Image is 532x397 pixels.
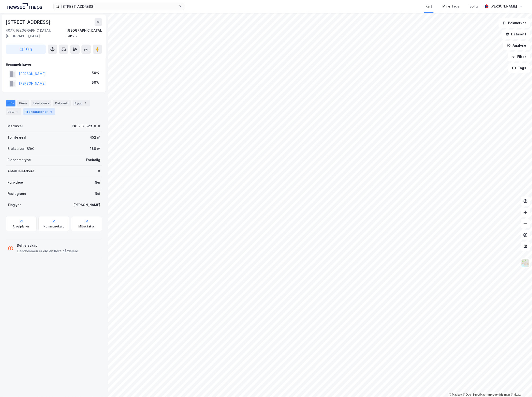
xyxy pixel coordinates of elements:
div: Eiendomstype [7,157,31,163]
button: Tag [6,45,46,54]
div: Kontrollprogram for chat [509,374,532,397]
button: Tags [508,63,530,73]
div: Arealplaner [13,225,29,228]
a: OpenStreetMap [463,393,486,396]
div: Eiendommen er eid av flere gårdeiere [17,248,78,254]
div: Leietakere [31,100,51,106]
div: 452 ㎡ [90,135,100,140]
div: Bruksareal (BRA) [7,146,34,151]
div: Kart [426,4,432,9]
div: 1 [83,101,88,106]
div: 50% [92,80,99,85]
button: Analyse [503,41,530,50]
div: Antall leietakere [7,168,34,174]
div: Transaksjoner [23,108,55,115]
div: 1 [15,109,19,114]
div: Nei [95,180,100,185]
div: ESG [6,108,21,115]
iframe: Chat Widget [509,374,532,397]
div: Eiere [17,100,29,106]
div: Festegrunn [7,191,26,197]
div: 180 ㎡ [90,146,100,151]
div: 1103-6-823-0-0 [72,123,100,129]
a: Improve this map [487,393,510,396]
div: [GEOGRAPHIC_DATA], 6/823 [66,28,102,39]
img: Z [521,259,530,268]
div: Punktleie [7,180,23,185]
input: Søk på adresse, matrikkel, gårdeiere, leietakere eller personer [59,3,179,10]
div: [STREET_ADDRESS] [6,18,51,26]
div: Bygg [73,100,90,106]
div: Info [6,100,15,106]
div: Matrikkel [7,123,23,129]
div: Hjemmelshaver [6,62,102,67]
div: Datasett [53,100,71,106]
button: Bokmerker [499,18,530,28]
div: 4 [49,109,53,114]
div: Delt eieskap [17,243,78,248]
div: Bolig [470,4,478,9]
div: Nei [95,191,100,197]
div: 50% [92,70,99,76]
button: Datasett [502,30,530,39]
div: 4077, [GEOGRAPHIC_DATA], [GEOGRAPHIC_DATA] [6,28,66,39]
div: Tinglyst [7,202,21,208]
div: [PERSON_NAME] [490,4,517,9]
div: Tomteareal [7,135,26,140]
a: Mapbox [449,393,462,396]
button: Filter [508,52,530,61]
div: 0 [98,168,100,174]
div: Mine Tags [442,4,459,9]
div: Enebolig [86,157,100,163]
div: Miljøstatus [78,225,95,228]
div: [PERSON_NAME] [73,202,100,208]
div: Kommunekart [44,225,64,228]
img: logo.a4113a55bc3d86da70a041830d287a7e.svg [7,3,42,10]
